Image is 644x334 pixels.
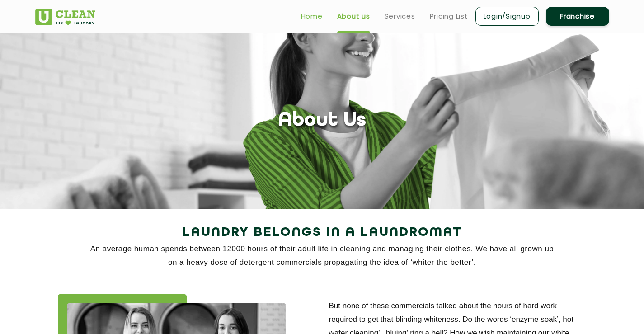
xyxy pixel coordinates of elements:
a: Franchise [546,7,609,26]
h1: About Us [278,109,366,132]
a: About us [337,11,370,22]
a: Login/Signup [475,7,539,26]
h2: Laundry Belongs in a Laundromat [35,222,609,244]
p: An average human spends between 12000 hours of their adult life in cleaning and managing their cl... [35,242,609,269]
a: Pricing List [430,11,468,22]
a: Services [385,11,415,22]
a: Home [301,11,323,22]
img: UClean Laundry and Dry Cleaning [35,9,95,25]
